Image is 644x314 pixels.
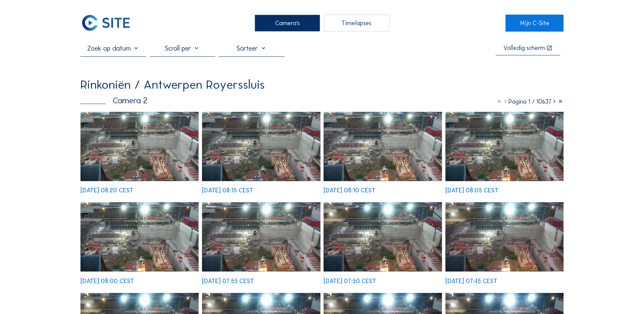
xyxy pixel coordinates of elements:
[445,112,564,181] img: image_53642791
[202,278,254,284] div: [DATE] 07:55 CEST
[202,202,320,272] img: image_53642452
[324,278,376,284] div: [DATE] 07:50 CEST
[80,15,139,32] a: C-SITE Logo
[445,202,564,272] img: image_53642195
[80,202,199,272] img: image_53642623
[445,278,497,284] div: [DATE] 07:45 CEST
[80,78,265,91] div: Rinkoniën / Antwerpen Royerssluis
[80,15,131,32] img: C-SITE Logo
[445,187,498,193] div: [DATE] 08:05 CEST
[324,112,442,181] img: image_53642957
[80,44,146,52] input: Zoek op datum 󰅀
[324,202,442,272] img: image_53642366
[509,98,551,105] span: Pagina 1 / 10637
[505,15,564,32] a: Mijn C-Site
[503,45,545,51] div: Volledig scherm
[202,112,320,181] img: image_53643048
[324,15,389,32] div: Timelapses
[80,96,147,105] div: Camera 2
[80,187,133,193] div: [DATE] 08:20 CEST
[255,15,320,32] div: Camera's
[80,112,199,181] img: image_53643227
[324,187,375,193] div: [DATE] 08:10 CEST
[202,187,253,193] div: [DATE] 08:15 CEST
[80,278,134,284] div: [DATE] 08:00 CEST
